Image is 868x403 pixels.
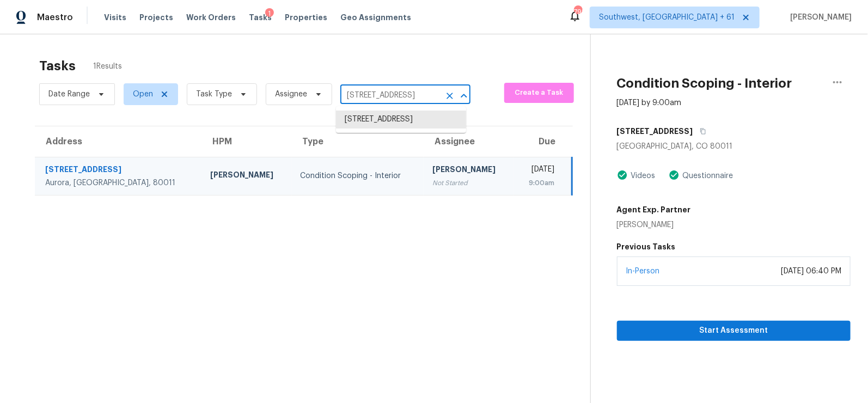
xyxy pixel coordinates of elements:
[275,89,307,100] span: Assignee
[626,267,660,275] a: In-Person
[35,126,201,157] th: Address
[301,170,415,181] div: Condition Scoping - Interior
[456,88,472,103] button: Close
[617,321,851,341] button: Start Assessment
[340,87,440,104] input: Search by address
[340,12,411,23] span: Geo Assignments
[626,324,842,338] span: Start Assessment
[504,83,574,103] button: Create a Task
[93,61,122,72] span: 1 Results
[39,60,76,71] h2: Tasks
[139,12,173,23] span: Projects
[617,204,691,215] h5: Agent Exp. Partner
[424,126,514,157] th: Assignee
[599,12,735,23] span: Southwest, [GEOGRAPHIC_DATA] + 61
[45,164,193,178] div: [STREET_ADDRESS]
[37,12,73,23] span: Maestro
[523,178,554,188] div: 9:00am
[210,169,283,183] div: [PERSON_NAME]
[133,89,153,100] span: Open
[442,88,457,103] button: Clear
[628,170,656,181] div: Videos
[617,97,682,108] div: [DATE] by 9:00am
[510,87,569,99] span: Create a Task
[285,12,327,23] span: Properties
[104,12,126,23] span: Visits
[693,121,708,141] button: Copy Address
[201,126,291,157] th: HPM
[432,178,505,188] div: Not Started
[249,14,272,21] span: Tasks
[617,169,628,181] img: Artifact Present Icon
[781,266,841,277] div: [DATE] 06:40 PM
[617,78,792,89] h2: Condition Scoping - Interior
[48,89,90,100] span: Date Range
[514,126,572,157] th: Due
[669,169,680,181] img: Artifact Present Icon
[292,126,424,157] th: Type
[196,89,232,100] span: Task Type
[45,178,193,188] div: Aurora, [GEOGRAPHIC_DATA], 80011
[186,12,236,23] span: Work Orders
[574,7,582,17] div: 791
[617,219,691,230] div: [PERSON_NAME]
[432,164,505,178] div: [PERSON_NAME]
[336,111,466,129] li: [STREET_ADDRESS]
[680,170,733,181] div: Questionnaire
[786,12,852,23] span: [PERSON_NAME]
[265,8,274,19] div: 1
[617,141,851,152] div: [GEOGRAPHIC_DATA], CO 80011
[617,241,851,252] h5: Previous Tasks
[523,164,554,178] div: [DATE]
[617,126,693,137] h5: [STREET_ADDRESS]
